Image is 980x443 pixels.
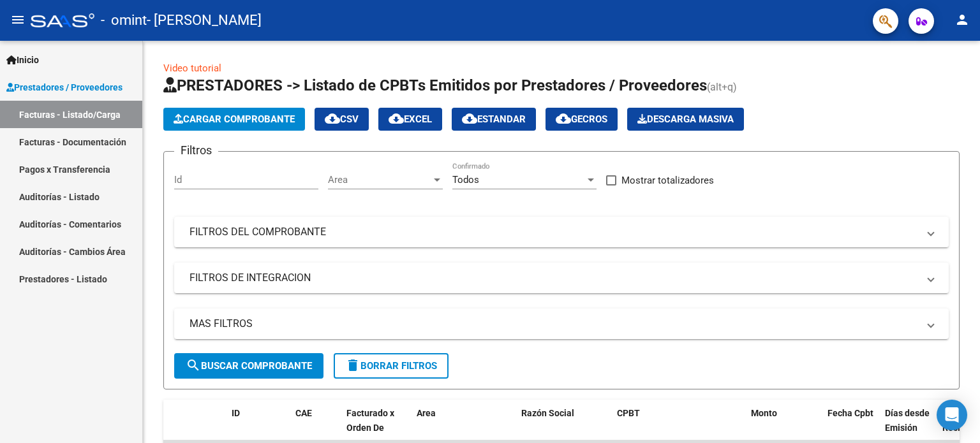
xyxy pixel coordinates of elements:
[621,173,714,188] span: Mostrar totalizadores
[617,408,640,418] span: CPBT
[295,408,312,418] span: CAE
[546,108,618,131] button: Gecros
[521,408,574,418] span: Razón Social
[346,408,394,433] span: Facturado x Orden De
[885,408,930,433] span: Días desde Emisión
[189,317,918,331] mat-panel-title: MAS FILTROS
[417,408,436,418] span: Area
[315,108,369,131] button: CSV
[462,113,526,125] span: Estandar
[189,271,918,285] mat-panel-title: FILTROS DE INTEGRACION
[707,81,737,93] span: (alt+q)
[174,263,949,293] mat-expansion-panel-header: FILTROS DE INTEGRACION
[556,113,607,125] span: Gecros
[452,108,536,131] button: Estandar
[345,360,437,372] span: Borrar Filtros
[189,225,918,239] mat-panel-title: FILTROS DEL COMPROBANTE
[163,76,707,94] span: PRESTADORES -> Listado de CPBTs Emitidos por Prestadores / Proveedores
[751,408,777,418] span: Monto
[163,62,221,74] a: Video tutorial
[325,111,340,126] mat-icon: cloud_download
[174,217,949,247] mat-expansion-panel-header: FILTROS DEL COMPROBANTE
[186,360,312,372] span: Buscar Comprobante
[942,408,978,433] span: Fecha Recibido
[101,6,147,34] span: - omint
[828,408,873,418] span: Fecha Cpbt
[6,53,39,67] span: Inicio
[174,353,323,379] button: Buscar Comprobante
[389,113,432,125] span: EXCEL
[174,113,295,125] span: Cargar Comprobante
[163,108,305,131] button: Cargar Comprobante
[174,309,949,339] mat-expansion-panel-header: MAS FILTROS
[232,408,240,418] span: ID
[462,111,477,126] mat-icon: cloud_download
[325,113,359,125] span: CSV
[637,113,734,125] span: Descarga Masiva
[147,6,262,34] span: - [PERSON_NAME]
[627,108,744,131] app-download-masive: Descarga masiva de comprobantes (adjuntos)
[10,12,26,27] mat-icon: menu
[452,174,479,185] span: Todos
[954,12,970,27] mat-icon: person
[328,174,431,185] span: Area
[556,111,571,126] mat-icon: cloud_download
[627,108,744,131] button: Descarga Masiva
[389,111,404,126] mat-icon: cloud_download
[345,358,360,373] mat-icon: delete
[937,400,967,430] div: Open Intercom Messenger
[6,80,122,94] span: Prestadores / Proveedores
[186,358,201,373] mat-icon: search
[174,142,218,159] h3: Filtros
[334,353,449,379] button: Borrar Filtros
[378,108,442,131] button: EXCEL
